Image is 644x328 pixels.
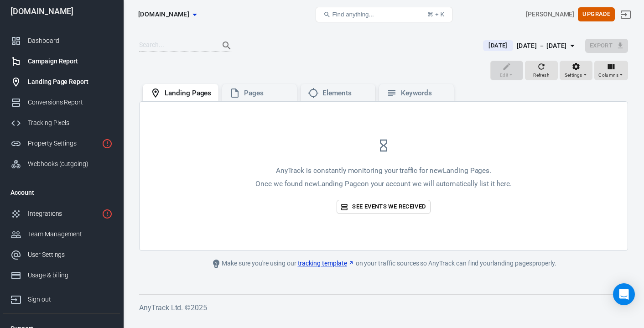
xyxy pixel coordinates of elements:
button: Settings [560,61,592,81]
div: ⌘ + K [427,11,444,18]
li: Account [3,182,120,203]
span: Refresh [533,71,550,79]
button: [DOMAIN_NAME] [135,6,200,23]
a: Sign out [615,4,637,26]
div: Sign out [28,295,113,304]
a: User Settings [3,245,120,265]
a: Webhooks (outgoing) [3,154,120,174]
h6: AnyTrack Ltd. © 2025 [139,302,628,313]
a: Dashboard [3,31,120,51]
div: Make sure you're using our on your traffic sources so AnyTrack can find your landing pages properly. [178,258,589,269]
div: Conversions Report [28,98,113,107]
a: Property Settings [3,133,120,154]
button: Refresh [525,61,558,81]
div: [DATE] － [DATE] [517,40,567,52]
span: Settings [565,71,582,79]
button: Upgrade [578,7,615,21]
div: Team Management [28,229,113,239]
div: Tracking Pixels [28,118,113,128]
button: Find anything...⌘ + K [316,7,452,22]
div: Keywords [401,89,447,98]
button: Columns [594,61,628,81]
div: Integrations [28,209,98,219]
a: Integrations [3,203,120,224]
div: Landing Pages [165,89,211,98]
div: Usage & billing [28,271,113,280]
div: Pages [244,89,290,98]
div: Dashboard [28,36,113,46]
a: See events we received [337,200,430,214]
div: Webhooks (outgoing) [28,159,113,169]
div: Landing Page Report [28,77,113,87]
a: Usage & billing [3,265,120,286]
button: Search [216,35,238,57]
span: Columns [598,71,618,79]
span: [DATE] [485,41,511,50]
button: [DATE][DATE] － [DATE] [476,38,585,53]
p: AnyTrack is constantly monitoring your traffic for new Landing Pages . [255,166,511,176]
div: Campaign Report [28,57,113,66]
p: Once we found new Landing Page on your account we will automatically list it here. [255,179,511,189]
a: tracking template [298,259,354,268]
a: Team Management [3,224,120,245]
svg: 1 networks not verified yet [102,208,113,219]
div: User Settings [28,250,113,260]
div: Elements [322,89,368,98]
span: Find anything... [332,11,374,18]
svg: Property is not installed yet [102,138,113,149]
a: Tracking Pixels [3,113,120,133]
a: Landing Page Report [3,72,120,92]
input: Search... [139,40,212,52]
a: Conversions Report [3,92,120,113]
div: Open Intercom Messenger [613,283,635,305]
a: Campaign Report [3,51,120,72]
div: Property Settings [28,139,98,148]
span: lavalen.co.id [138,9,189,20]
a: Sign out [3,286,120,310]
div: [DOMAIN_NAME] [3,7,120,16]
div: Account id: r6YIU03B [526,10,574,19]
